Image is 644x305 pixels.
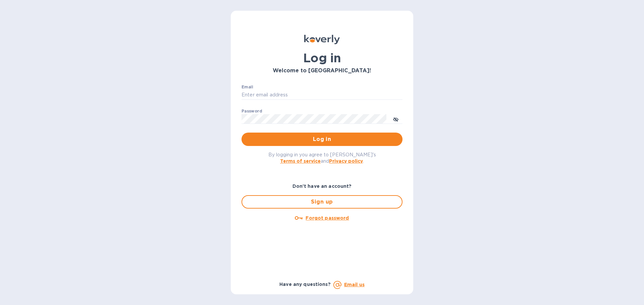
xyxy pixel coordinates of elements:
[389,112,402,126] button: toggle password visibility
[241,85,253,89] label: Email
[304,35,340,44] img: Koverly
[247,135,397,143] span: Log in
[280,158,321,164] a: Terms of service
[344,282,365,287] a: Email us
[241,109,262,113] label: Password
[241,51,402,65] h1: Log in
[248,198,396,206] span: Sign up
[329,158,363,164] a: Privacy policy
[241,68,402,74] h3: Welcome to [GEOGRAPHIC_DATA]!
[241,133,402,146] button: Log in
[241,90,402,100] input: Enter email address
[306,215,349,221] u: Forgot password
[241,195,402,209] button: Sign up
[268,152,376,164] span: By logging in you agree to [PERSON_NAME]'s and .
[292,183,352,189] b: Don't have an account?
[279,282,331,287] b: Have any questions?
